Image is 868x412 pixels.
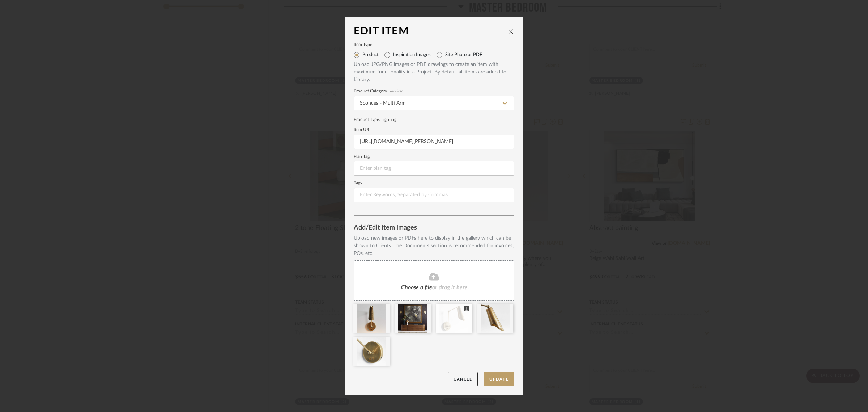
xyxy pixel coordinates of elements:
[362,52,379,58] label: Product
[354,43,514,47] label: Item Type
[354,181,514,185] label: Tags
[390,90,404,93] span: required
[354,188,514,202] input: Enter Keywords, Separated by Commas
[354,155,514,159] label: Plan Tag
[354,116,514,123] div: Product Type
[354,49,514,61] mat-radio-group: Select item type
[393,52,431,58] label: Inspiration Images
[354,224,514,232] div: Add/Edit Item Images
[484,372,514,387] button: Update
[354,26,508,37] div: Edit Item
[432,285,469,290] span: or drag it here.
[448,372,478,387] button: Cancel
[508,28,514,35] button: close
[354,161,514,176] input: Enter plan tag
[445,52,482,58] label: Site Photo or PDF
[354,135,514,149] input: Enter URL
[401,285,432,290] span: Choose a file
[354,128,514,132] label: Item URL
[354,61,514,84] div: Upload JPG/PNG images or PDF drawings to create an item with maximum functionality in a Project. ...
[354,96,514,110] input: Type a category to search and select
[379,117,396,122] span: : Lighting
[354,235,514,257] div: Upload new images or PDFs here to display in the gallery which can be shown to Clients. The Docum...
[354,89,514,93] label: Product Category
